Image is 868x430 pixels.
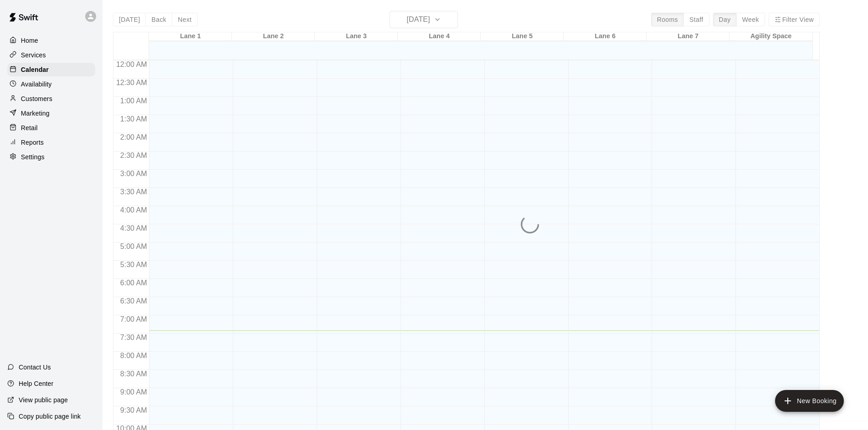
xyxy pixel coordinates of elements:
[564,32,647,41] div: Lane 6
[775,390,844,412] button: add
[19,379,53,388] p: Help Center
[7,92,95,106] a: Customers
[118,334,149,341] span: 7:30 AM
[118,115,149,123] span: 1:30 AM
[118,188,149,196] span: 3:30 AM
[118,170,149,177] span: 3:00 AM
[149,32,232,41] div: Lane 1
[118,352,149,359] span: 8:00 AM
[19,412,81,421] p: Copy public page link
[398,32,481,41] div: Lane 4
[481,32,564,41] div: Lane 5
[7,121,95,135] a: Retail
[118,224,149,232] span: 4:30 AM
[118,152,149,159] span: 2:30 AM
[7,63,95,76] a: Calendar
[19,395,68,405] p: View public page
[114,61,149,68] span: 12:00 AM
[7,136,95,149] a: Reports
[21,94,52,103] p: Customers
[19,363,51,372] p: Contact Us
[7,34,95,47] a: Home
[21,138,44,147] p: Reports
[114,79,149,86] span: 12:30 AM
[118,133,149,141] span: 2:00 AM
[7,106,95,120] a: Marketing
[315,32,398,41] div: Lane 3
[118,243,149,250] span: 5:00 AM
[7,150,95,164] a: Settings
[118,261,149,268] span: 5:30 AM
[21,80,52,89] p: Availability
[21,36,38,45] p: Home
[729,32,812,41] div: Agility Space
[7,77,95,91] a: Availability
[118,297,149,305] span: 6:30 AM
[118,97,149,105] span: 1:00 AM
[118,388,149,396] span: 9:00 AM
[118,406,149,414] span: 9:30 AM
[118,370,149,378] span: 8:30 AM
[118,279,149,287] span: 6:00 AM
[647,32,729,41] div: Lane 7
[21,152,45,162] p: Settings
[21,51,46,60] p: Services
[118,206,149,214] span: 4:00 AM
[21,65,49,74] p: Calendar
[7,48,95,62] a: Services
[232,32,315,41] div: Lane 2
[21,109,50,118] p: Marketing
[21,123,38,132] p: Retail
[118,315,149,323] span: 7:00 AM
